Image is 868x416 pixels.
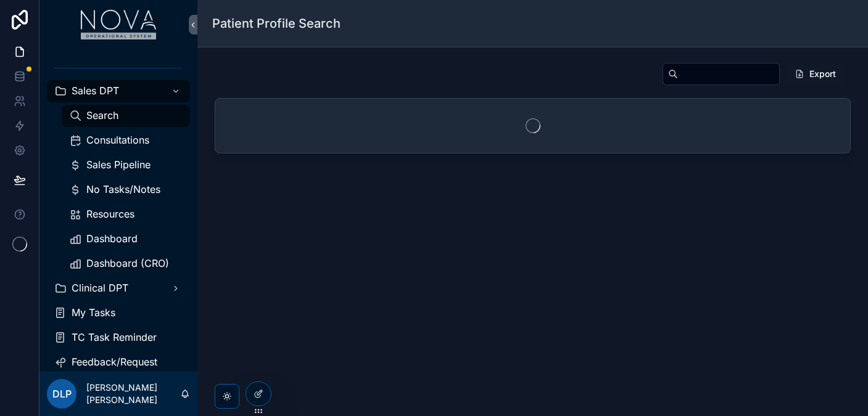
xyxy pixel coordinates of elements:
a: Resources [62,203,190,226]
span: Sales Pipeline [86,158,151,171]
span: TC Task Reminder [72,331,157,344]
a: Search [62,105,190,127]
span: Resources [86,208,134,221]
span: Dashboard [86,232,138,245]
span: No Tasks/Notes [86,183,160,196]
span: DLP [52,386,72,401]
h1: Patient Profile Search [212,15,341,32]
img: App logo [81,10,157,39]
a: Sales Pipeline [62,154,190,176]
a: Dashboard (CRO) [62,253,190,275]
a: Consultations [62,129,190,152]
p: [PERSON_NAME] [PERSON_NAME] [86,381,180,406]
div: scrollable content [39,49,197,372]
a: Feedback/Request [47,351,190,373]
span: Sales DPT [72,84,119,97]
a: Clinical DPT [47,277,190,300]
span: Consultations [86,134,149,147]
a: Dashboard [62,228,190,250]
button: Export [785,63,846,85]
span: Dashboard (CRO) [86,257,169,270]
span: My Tasks [72,306,115,319]
span: Search [86,109,118,122]
a: Sales DPT [47,80,190,102]
a: No Tasks/Notes [62,179,190,201]
span: Clinical DPT [72,282,128,295]
a: My Tasks [47,302,190,324]
a: TC Task Reminder [47,327,190,349]
span: Feedback/Request [72,356,157,369]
